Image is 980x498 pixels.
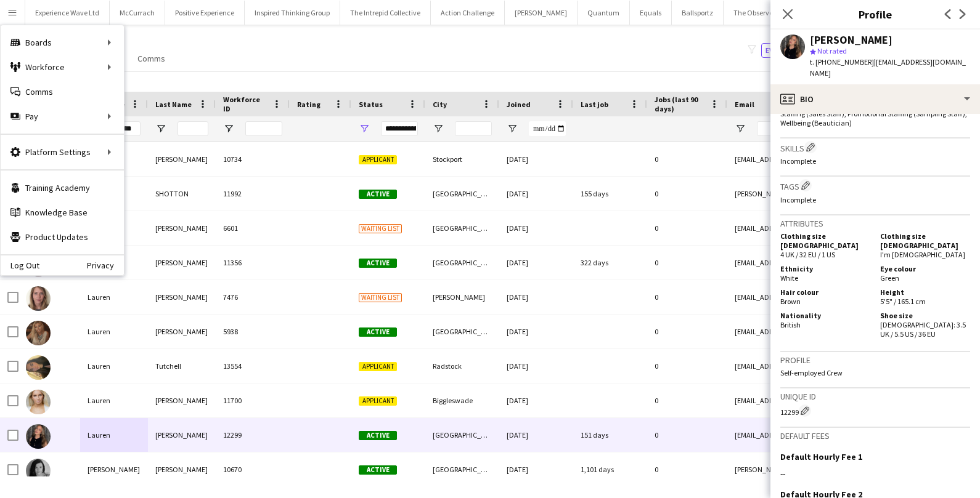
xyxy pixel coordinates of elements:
[216,177,290,211] div: 11992
[735,123,746,134] button: Open Filter Menu
[80,384,148,417] div: Lauren
[178,121,208,136] input: Last Name Filter Input
[431,1,505,25] button: Action Challenge
[647,418,727,452] div: 0
[425,142,499,176] div: Stockport
[880,250,965,259] span: I'm [DEMOGRAPHIC_DATA]
[359,396,397,406] span: Applicant
[780,195,970,204] p: Incomplete
[148,280,216,314] div: [PERSON_NAME]
[780,287,870,297] h5: Hair colour
[26,459,51,483] img: Lauren-Olivia Francis
[26,355,51,380] img: Lauren Tutchell
[647,349,727,383] div: 0
[578,1,630,25] button: Quantum
[780,231,870,250] h5: Clothing size [DEMOGRAPHIC_DATA]
[761,43,823,58] button: Everyone4,637
[80,418,148,452] div: Lauren
[80,349,148,383] div: Lauren
[780,297,801,306] span: Brown
[880,311,970,320] h5: Shoe size
[216,246,290,279] div: 11356
[216,349,290,383] div: 13554
[425,418,499,452] div: [GEOGRAPHIC_DATA]
[647,384,727,417] div: 0
[425,246,499,279] div: [GEOGRAPHIC_DATA]
[647,246,727,279] div: 0
[647,211,727,245] div: 0
[573,177,647,211] div: 155 days
[216,452,290,486] div: 10670
[245,1,340,25] button: Inspired Thinking Group
[573,418,647,452] div: 151 days
[87,260,124,270] a: Privacy
[245,121,282,136] input: Workforce ID Filter Input
[880,320,966,339] span: [DEMOGRAPHIC_DATA]: 3.5 UK / 5.5 US / 36 EU
[297,100,321,109] span: Rating
[359,190,397,199] span: Active
[1,260,39,270] a: Log Out
[137,53,165,64] span: Comms
[880,231,970,250] h5: Clothing size [DEMOGRAPHIC_DATA]
[581,100,608,109] span: Last job
[727,177,974,211] div: [PERSON_NAME][EMAIL_ADDRESS][PERSON_NAME][DOMAIN_NAME]
[1,225,124,249] a: Product Updates
[655,95,705,113] span: Jobs (last 90 days)
[780,156,970,166] p: Incomplete
[780,355,970,366] h3: Profile
[216,315,290,348] div: 5938
[340,1,431,25] button: The Intrepid Collective
[223,95,267,113] span: Workforce ID
[810,34,892,46] div: [PERSON_NAME]
[155,123,166,134] button: Open Filter Menu
[359,431,397,440] span: Active
[80,315,148,348] div: Lauren
[216,418,290,452] div: 12299
[216,211,290,245] div: 6601
[359,100,383,109] span: Status
[647,315,727,348] div: 0
[148,211,216,245] div: [PERSON_NAME]
[727,418,974,452] div: [EMAIL_ADDRESS][DOMAIN_NAME]
[780,218,970,229] h3: Attributes
[359,155,397,164] span: Applicant
[499,142,573,176] div: [DATE]
[507,123,518,134] button: Open Filter Menu
[647,177,727,211] div: 0
[133,50,170,66] a: Comms
[727,280,974,314] div: [EMAIL_ADDRESS][DOMAIN_NAME]
[770,84,980,114] div: Bio
[433,100,447,109] span: City
[499,418,573,452] div: [DATE]
[359,465,397,475] span: Active
[499,211,573,245] div: [DATE]
[727,211,974,245] div: [EMAIL_ADDRESS][DOMAIN_NAME]
[817,46,847,55] span: Not rated
[425,177,499,211] div: [GEOGRAPHIC_DATA]
[780,320,801,329] span: British
[425,211,499,245] div: [GEOGRAPHIC_DATA]
[499,349,573,383] div: [DATE]
[148,177,216,211] div: SHOTTON
[26,390,51,414] img: Lauren Webb
[148,142,216,176] div: [PERSON_NAME]
[425,452,499,486] div: [GEOGRAPHIC_DATA]
[880,264,970,273] h5: Eye colour
[1,140,124,164] div: Platform Settings
[148,384,216,417] div: [PERSON_NAME]
[810,57,874,66] span: t. [PHONE_NUMBER]
[1,79,124,104] a: Comms
[780,179,970,192] h3: Tags
[573,452,647,486] div: 1,101 days
[1,104,124,129] div: Pay
[780,311,870,320] h5: Nationality
[216,142,290,176] div: 10734
[727,349,974,383] div: [EMAIL_ADDRESS][DOMAIN_NAME]
[148,315,216,348] div: [PERSON_NAME]
[359,362,397,371] span: Applicant
[148,349,216,383] div: Tutchell
[1,55,124,79] div: Workforce
[359,293,402,302] span: Waiting list
[780,468,970,479] div: --
[216,384,290,417] div: 11700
